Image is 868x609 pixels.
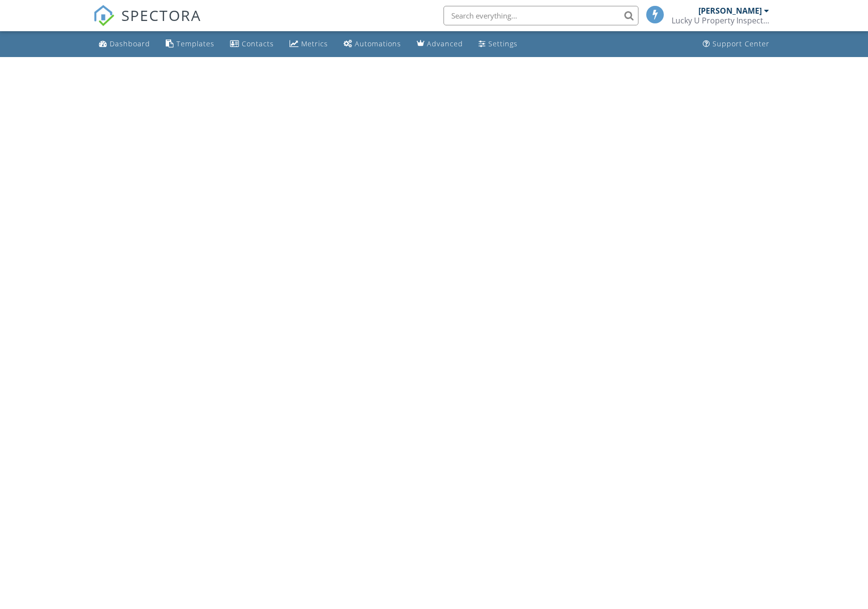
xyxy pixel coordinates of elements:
div: Automations [355,39,401,48]
span: SPECTORA [121,5,201,25]
a: Templates [162,35,218,53]
div: Advanced [427,39,463,48]
a: Advanced [413,35,467,53]
div: Settings [488,39,518,48]
a: Support Center [699,35,773,53]
div: Lucky U Property Inspections, LLC [672,16,769,25]
div: Dashboard [110,39,150,48]
a: Settings [475,35,521,53]
a: Dashboard [95,35,154,53]
img: The Best Home Inspection Software - Spectora [93,5,115,26]
a: Automations (Basic) [340,35,405,53]
div: Support Center [713,39,770,48]
div: Contacts [242,39,274,48]
div: [PERSON_NAME] [698,6,762,16]
a: SPECTORA [93,13,201,34]
div: Templates [176,39,214,48]
a: Contacts [226,35,278,53]
a: Metrics [286,35,332,53]
div: Metrics [301,39,328,48]
input: Search everything... [444,6,638,25]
